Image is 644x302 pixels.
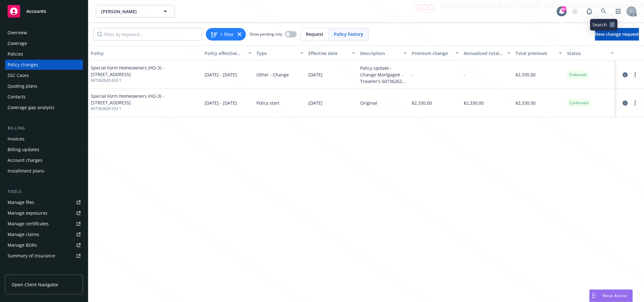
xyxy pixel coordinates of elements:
a: Manage exposures [5,208,83,218]
a: SSC Cases [5,70,83,80]
button: Total premium [513,46,565,61]
span: Endorsed [570,72,586,78]
a: Policy changes [5,60,83,70]
span: Open Client Navigator [12,281,58,288]
span: - [464,71,465,78]
button: Type [254,46,306,61]
a: Switch app [612,5,625,18]
a: Manage BORs [5,240,83,250]
button: [PERSON_NAME] [96,5,174,18]
button: Status [564,46,616,61]
a: Manage files [5,197,83,207]
div: Drag to move [590,290,597,302]
span: Confirmed [570,100,588,106]
a: Invoices [5,134,83,144]
div: Account charges [8,155,42,165]
span: Accounts [26,9,46,14]
a: Policies [5,49,83,59]
span: - [412,71,413,78]
div: Invoices [8,134,25,144]
div: 99+ [561,6,567,12]
div: Overview [8,28,27,38]
div: Annualized total premium change [464,50,504,57]
a: Coverage gap analysis [5,102,83,113]
a: Overview [5,28,83,38]
span: $2,330.00 [515,71,536,78]
span: Special Form Homeowners (HO-3) - [STREET_ADDRESS] [91,93,200,106]
a: Summary of insurance [5,251,83,261]
div: Premium change [412,50,452,57]
div: Original [360,100,377,106]
span: Policy history [334,31,363,37]
div: Manage certificates [8,219,49,229]
a: Start snowing [569,5,581,18]
span: $2,330.00 [464,100,484,106]
span: [DATE] [308,100,322,106]
a: more [631,71,639,79]
div: SSC Cases [8,70,29,80]
div: Policies [8,49,23,59]
a: Accounts [5,3,83,20]
a: New change request [595,28,639,41]
span: 607362629 633 1 [91,106,200,112]
span: $2,330.00 [515,100,536,106]
a: circleInformation [621,71,629,79]
span: Policy start [256,100,279,106]
button: Premium change [409,46,461,61]
span: Nova Assist [603,293,627,298]
div: Quoting plans [8,81,37,91]
button: Policy [88,46,202,61]
a: Manage claims [5,229,83,239]
div: Description [360,50,400,57]
button: Nova Assist [589,289,633,302]
a: circleInformation [621,99,629,107]
a: Account charges [5,155,83,165]
span: $2,330.00 [412,100,432,106]
div: Installment plans [8,166,44,176]
div: Type [256,50,296,57]
span: [DATE] - [DATE] [205,71,237,78]
div: Manage exposures [8,208,47,218]
div: Summary of insurance [8,251,55,261]
div: Effective date [308,50,348,57]
button: Description [358,46,410,61]
div: Total premium [515,50,555,57]
div: Policy Update - Change Mortgagee - Traveler's 607362629 633 1 [360,65,407,85]
div: Coverage gap analysis [8,102,54,113]
a: Coverage [5,38,83,48]
div: Status [567,50,607,57]
span: [DATE] [308,71,322,78]
a: Manage certificates [5,219,83,229]
span: [PERSON_NAME] [101,8,156,15]
div: Coverage [8,38,27,48]
div: Billing updates [8,145,39,155]
div: Policy [91,50,200,57]
span: New change request [595,31,639,37]
span: Request [306,31,323,37]
div: Billing [5,125,83,131]
div: Manage claims [8,229,39,239]
a: Search [597,5,610,18]
div: Tools [5,189,83,195]
span: 607362629 633 1 [91,78,200,83]
span: 1 filter [220,31,234,38]
a: Report a Bug [583,5,596,18]
span: [DATE] - [DATE] [205,100,237,106]
button: Policy effective dates [202,46,254,61]
div: Policy effective dates [205,50,245,57]
button: Effective date [306,46,358,61]
span: Other - Change [256,71,289,78]
a: Contacts [5,92,83,102]
div: Manage BORs [8,240,37,250]
input: Filter by keyword... [93,28,202,41]
button: Annualized total premium change [461,46,513,61]
div: Contacts [8,92,26,102]
span: Special Form Homeowners (HO-3) - [STREET_ADDRESS] [91,64,200,78]
a: Quoting plans [5,81,83,91]
a: more [631,99,639,107]
div: Manage files [8,197,34,207]
div: Policy changes [8,60,38,70]
a: Installment plans [5,166,83,176]
span: Show pending only [250,31,282,37]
